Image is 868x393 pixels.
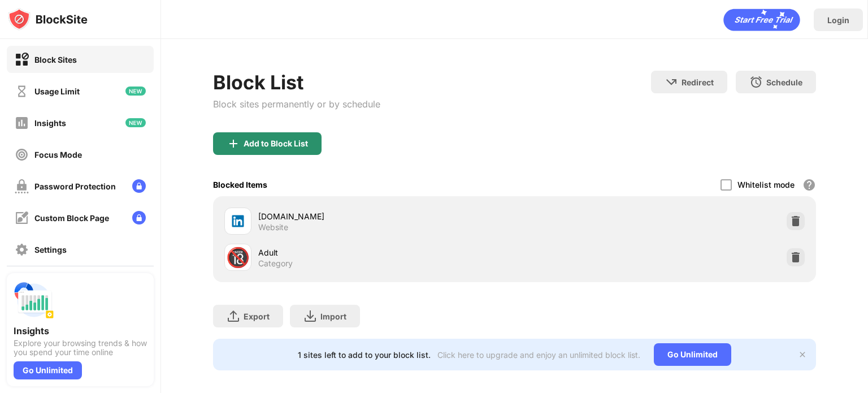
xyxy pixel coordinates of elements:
[34,118,66,128] div: Insights
[125,87,146,96] img: new-icon.svg
[258,247,514,258] div: Adult
[34,150,82,159] div: Focus Mode
[437,350,640,360] div: Click here to upgrade and enjoy an unlimited block list.
[14,361,82,379] div: Go Unlimited
[34,87,80,96] div: Usage Limit
[244,312,270,321] div: Export
[15,84,29,98] img: time-usage-off.svg
[213,98,380,110] div: Block sites permanently or by schedule
[14,325,147,336] div: Insights
[682,77,714,87] div: Redirect
[14,280,54,321] img: push-insights.svg
[34,182,116,191] div: Password Protection
[15,179,29,193] img: password-protection-off.svg
[258,258,293,269] div: Category
[798,350,807,359] img: x-button.svg
[723,8,800,31] div: animation
[258,210,514,222] div: [DOMAIN_NAME]
[132,179,146,193] img: lock-menu.svg
[14,339,147,357] div: Explore your browsing trends & how you spend your time online
[15,148,29,162] img: focus-off.svg
[213,180,267,189] div: Blocked Items
[34,55,77,64] div: Block Sites
[132,211,146,224] img: lock-menu.svg
[827,15,849,25] div: Login
[258,222,288,232] div: Website
[15,243,29,257] img: settings-off.svg
[244,139,308,148] div: Add to Block List
[654,343,731,366] div: Go Unlimited
[766,77,802,87] div: Schedule
[737,180,795,189] div: Whitelist mode
[15,116,29,130] img: insights-off.svg
[15,53,29,67] img: block-on.svg
[231,214,245,228] img: favicons
[8,8,88,31] img: logo-blocksite.svg
[298,350,431,360] div: 1 sites left to add to your block list.
[34,245,67,254] div: Settings
[34,213,109,223] div: Custom Block Page
[320,312,346,321] div: Import
[213,71,380,94] div: Block List
[125,118,146,127] img: new-icon.svg
[226,246,250,269] div: 🔞
[15,211,29,225] img: customize-block-page-off.svg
